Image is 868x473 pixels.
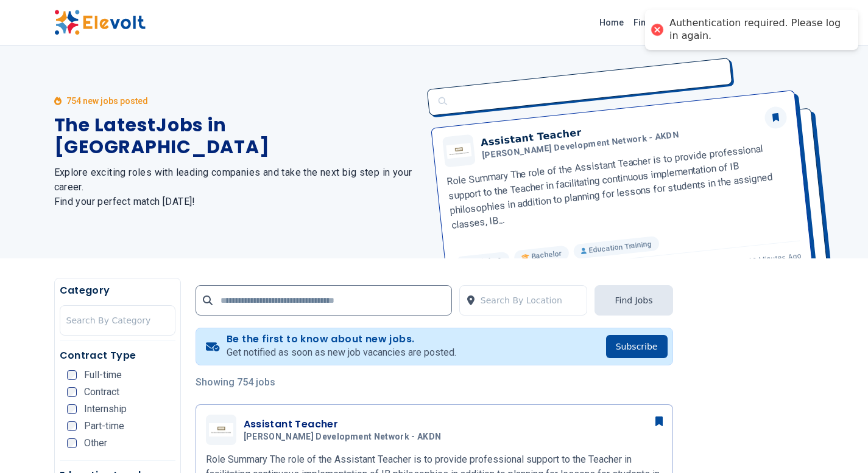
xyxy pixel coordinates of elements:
h1: The Latest Jobs in [GEOGRAPHIC_DATA] [54,114,420,158]
input: Internship [67,404,77,414]
h5: Contract Type [60,348,175,363]
input: Part-time [67,421,77,431]
p: Showing 754 jobs [196,375,673,390]
div: Authentication required. Please log in again. [669,17,846,43]
input: Full-time [67,370,77,380]
p: Get notified as soon as new job vacancies are posted. [227,345,456,360]
span: Contract [84,387,119,397]
h2: Explore exciting roles with leading companies and take the next big step in your career. Find you... [54,165,420,209]
button: Subscribe [606,335,668,358]
span: Other [84,438,107,448]
img: Elevolt [54,10,146,35]
img: Aga Khan Development Network - AKDN [209,423,233,437]
p: 754 new jobs posted [66,95,148,107]
h5: Category [60,283,175,298]
button: Find Jobs [595,285,672,316]
input: Contract [67,387,77,397]
h3: Assistant Teacher [244,417,446,432]
h4: Be the first to know about new jobs. [227,333,456,345]
span: Internship [84,404,127,414]
span: [PERSON_NAME] Development Network - AKDN [244,432,442,443]
input: Other [67,438,77,448]
a: Home [595,13,629,32]
span: Full-time [84,370,122,380]
span: Part-time [84,421,124,431]
a: Find Jobs [629,13,679,32]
